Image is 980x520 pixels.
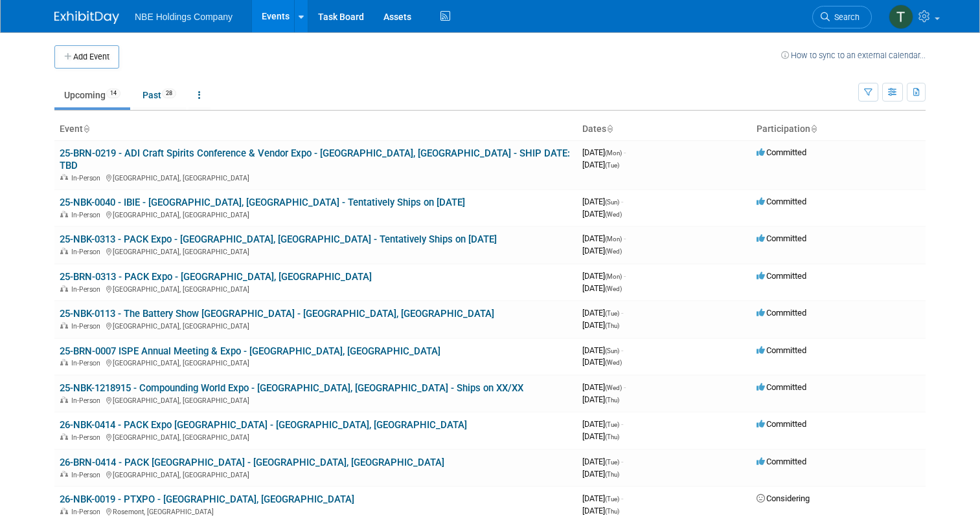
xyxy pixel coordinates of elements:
[60,457,444,468] a: 26-BRN-0414 - PACK [GEOGRAPHIC_DATA] - [GEOGRAPHIC_DATA], [GEOGRAPHIC_DATA]
[54,45,119,69] button: Add Event
[605,433,619,440] span: (Thu)
[582,345,623,355] span: [DATE]
[582,147,626,157] span: [DATE]
[71,508,104,516] span: In-Person
[582,457,623,466] span: [DATE]
[582,469,619,479] span: [DATE]
[605,495,619,503] span: (Tue)
[60,283,572,294] div: [GEOGRAPHIC_DATA], [GEOGRAPHIC_DATA]
[605,421,619,428] span: (Tue)
[605,199,619,206] span: (Sun)
[60,172,572,182] div: [GEOGRAPHIC_DATA], [GEOGRAPHIC_DATA]
[60,322,68,329] img: In-Person Event
[889,5,913,29] img: Tim Wiersma
[605,273,622,280] span: (Mon)
[582,246,622,255] span: [DATE]
[830,12,860,22] span: Search
[605,162,619,169] span: (Tue)
[54,11,119,24] img: ExhibitDay
[60,308,494,320] a: 25-NBK-0113 - The Battery Show [GEOGRAPHIC_DATA] - [GEOGRAPHIC_DATA], [GEOGRAPHIC_DATA]
[60,431,572,442] div: [GEOGRAPHIC_DATA], [GEOGRAPHIC_DATA]
[60,493,354,505] a: 26-NBK-0019 - PTXPO - [GEOGRAPHIC_DATA], [GEOGRAPHIC_DATA]
[54,83,130,107] a: Upcoming14
[624,233,626,243] span: -
[605,347,619,354] span: (Sun)
[606,124,613,134] a: Sort by Start Date
[605,235,622,243] span: (Mon)
[621,457,623,466] span: -
[605,459,619,466] span: (Tue)
[71,248,104,256] span: In-Person
[582,395,619,404] span: [DATE]
[60,357,572,367] div: [GEOGRAPHIC_DATA], [GEOGRAPHIC_DATA]
[582,382,626,392] span: [DATE]
[60,382,523,394] a: 25-NBK-1218915 - Compounding World Expo - [GEOGRAPHIC_DATA], [GEOGRAPHIC_DATA] - Ships on XX/XX
[757,382,806,392] span: Committed
[71,322,104,330] span: In-Person
[605,396,619,404] span: (Thu)
[582,506,619,515] span: [DATE]
[757,493,810,503] span: Considering
[106,89,120,98] span: 14
[60,147,570,171] a: 25-BRN-0219 - ADI Craft Spirits Conference & Vendor Expo - [GEOGRAPHIC_DATA], [GEOGRAPHIC_DATA] -...
[621,493,623,503] span: -
[71,359,104,367] span: In-Person
[624,382,626,392] span: -
[812,6,872,28] a: Search
[71,174,104,182] span: In-Person
[71,285,104,294] span: In-Person
[60,246,572,256] div: [GEOGRAPHIC_DATA], [GEOGRAPHIC_DATA]
[621,197,623,206] span: -
[71,433,104,442] span: In-Person
[781,50,926,60] a: How to sync to an external calendar...
[71,396,104,405] span: In-Person
[60,211,68,217] img: In-Person Event
[54,118,577,140] th: Event
[60,419,467,431] a: 26-NBK-0414 - PACK Expo [GEOGRAPHIC_DATA] - [GEOGRAPHIC_DATA], [GEOGRAPHIC_DATA]
[60,469,572,479] div: [GEOGRAPHIC_DATA], [GEOGRAPHIC_DATA]
[60,320,572,330] div: [GEOGRAPHIC_DATA], [GEOGRAPHIC_DATA]
[582,160,619,169] span: [DATE]
[621,345,623,355] span: -
[582,197,623,206] span: [DATE]
[582,308,623,318] span: [DATE]
[60,271,372,283] a: 25-BRN-0313 - PACK Expo - [GEOGRAPHIC_DATA], [GEOGRAPHIC_DATA]
[71,211,104,219] span: In-Person
[624,147,626,157] span: -
[582,271,626,281] span: [DATE]
[60,285,68,292] img: In-Person Event
[60,359,68,365] img: In-Person Event
[605,310,619,317] span: (Tue)
[757,147,806,157] span: Committed
[624,271,626,281] span: -
[605,471,619,478] span: (Thu)
[757,345,806,355] span: Committed
[60,506,572,516] div: Rosemont, [GEOGRAPHIC_DATA]
[60,233,497,245] a: 25-NBK-0313 - PACK Expo - [GEOGRAPHIC_DATA], [GEOGRAPHIC_DATA] - Tentatively Ships on [DATE]
[757,308,806,318] span: Committed
[810,124,817,134] a: Sort by Participation Type
[582,431,619,441] span: [DATE]
[582,419,623,429] span: [DATE]
[60,395,572,405] div: [GEOGRAPHIC_DATA], [GEOGRAPHIC_DATA]
[605,359,622,366] span: (Wed)
[135,12,233,22] span: NBE Holdings Company
[605,211,622,218] span: (Wed)
[83,124,89,134] a: Sort by Event Name
[757,233,806,243] span: Committed
[757,197,806,206] span: Committed
[133,83,186,107] a: Past28
[621,308,623,318] span: -
[582,320,619,330] span: [DATE]
[582,493,623,503] span: [DATE]
[60,471,68,477] img: In-Person Event
[757,419,806,429] span: Committed
[621,419,623,429] span: -
[60,197,465,208] a: 25-NBK-0040 - IBIE - [GEOGRAPHIC_DATA], [GEOGRAPHIC_DATA] - Tentatively Ships on [DATE]
[60,508,68,514] img: In-Person Event
[71,471,104,479] span: In-Person
[605,508,619,515] span: (Thu)
[751,118,926,140] th: Participation
[577,118,751,140] th: Dates
[60,248,68,254] img: In-Person Event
